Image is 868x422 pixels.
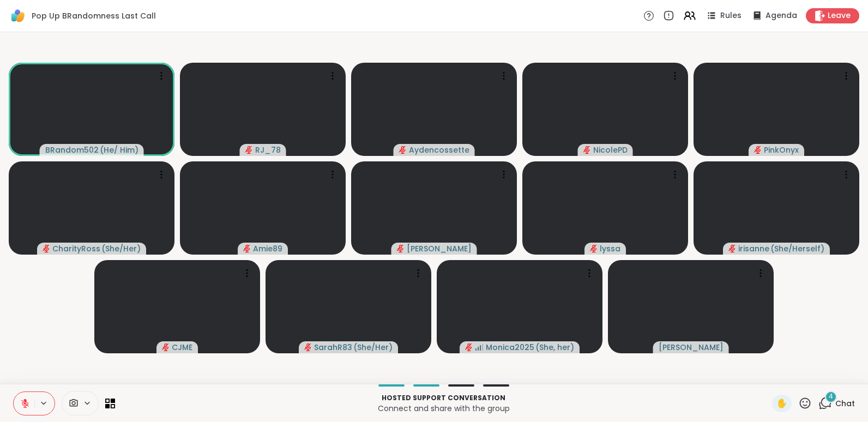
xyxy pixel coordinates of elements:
span: audio-muted [43,245,50,252]
span: SarahR83 [314,342,352,353]
span: CJME [172,342,192,353]
span: audio-muted [590,245,598,252]
span: RJ_78 [255,144,281,155]
p: Connect and share with the group [122,403,765,414]
p: Hosted support conversation [122,393,765,403]
span: Rules [720,10,742,21]
span: Leave [828,10,851,21]
span: Agenda [765,10,797,21]
span: ( She/Herself ) [770,243,824,254]
span: audio-muted [728,245,736,252]
span: Chat [835,398,855,409]
span: [PERSON_NAME] [659,342,724,353]
span: audio-muted [583,146,591,154]
span: audio-muted [304,343,312,351]
span: Pop Up BRandomness Last Call [32,10,156,21]
span: irisanne [738,243,769,254]
span: BRandom502 [45,144,99,155]
span: [PERSON_NAME] [407,243,472,254]
span: audio-muted [465,343,473,351]
span: lyssa [600,243,620,254]
img: ShareWell Logomark [9,7,27,25]
span: audio-muted [243,245,251,252]
span: NicolePD [593,144,628,155]
span: 4 [829,392,833,401]
span: Monica2025 [486,342,534,353]
span: CharityRoss [52,243,100,254]
span: audio-muted [162,343,170,351]
span: ( He/ Him ) [100,144,138,155]
span: audio-muted [399,146,407,154]
span: ✋ [776,397,787,410]
span: Aydencossette [409,144,469,155]
span: Amie89 [253,243,282,254]
span: ( She/Her ) [353,342,393,353]
span: ( She/Her ) [101,243,141,254]
span: ( She, her ) [535,342,574,353]
span: audio-muted [397,245,405,252]
span: audio-muted [245,146,253,154]
span: PinkOnyx [764,144,799,155]
span: audio-muted [754,146,762,154]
